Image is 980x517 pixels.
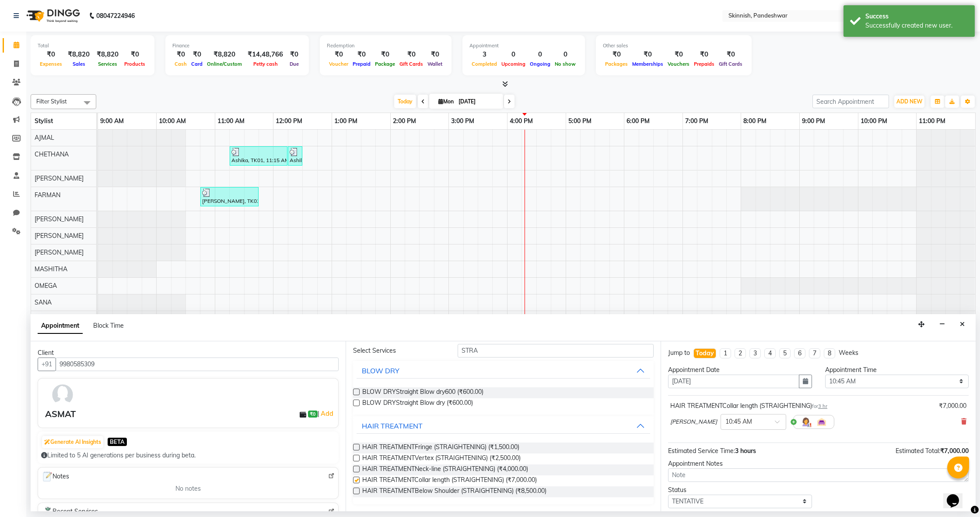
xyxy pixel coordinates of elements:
[319,408,335,419] a: Add
[956,318,969,331] button: Close
[794,348,805,358] li: 6
[668,348,690,358] div: Jump to
[231,148,287,164] div: Ashika, TK01, 11:15 AM-12:15 PM, Advanced Facial TherapyHydra Facial
[858,115,889,127] a: 10:00 PM
[825,365,969,375] div: Appointment Time
[507,115,535,127] a: 4:00 PM
[50,382,75,407] img: avatar
[35,298,52,306] span: SANA
[362,398,473,409] span: BLOW DRYStraight Blow dry (₹600.00)
[469,50,499,60] div: 3
[244,50,287,60] div: ₹14,48,766
[764,348,776,358] li: 4
[528,61,553,67] span: Ongoing
[865,12,968,21] div: Success
[35,174,84,182] span: [PERSON_NAME]
[668,459,969,468] div: Appointment Notes
[800,115,827,127] a: 9:00 PM
[157,115,188,127] a: 10:00 AM
[717,50,745,60] div: ₹0
[362,486,546,497] span: HAIR TREATMENTBelow Shoulder (STRAIGHTENING) (₹8,500.00)
[394,95,416,108] span: Today
[603,42,745,50] div: Other sales
[362,421,423,431] div: HAIR TREATMENT
[362,475,537,486] span: HAIR TREATMENTCollar length (STRAIGHTENING) (₹7,000.00)
[839,348,858,358] div: Weeks
[36,98,67,105] span: Filter Stylist
[215,115,247,127] a: 11:00 AM
[93,50,122,60] div: ₹8,820
[603,61,630,67] span: Packages
[318,408,335,419] span: |
[665,61,692,67] span: Vouchers
[201,188,258,205] div: [PERSON_NAME], TK02, 10:45 AM-11:45 AM, Advanced Facial TherapyHydra Facial
[683,115,710,127] a: 7:00 PM
[38,42,147,50] div: Total
[720,348,731,358] li: 1
[670,418,717,426] span: [PERSON_NAME]
[779,348,791,358] li: 5
[391,115,418,127] a: 2:00 PM
[458,344,654,358] input: Search by service name
[553,50,578,60] div: 0
[692,50,717,60] div: ₹0
[499,50,528,60] div: 0
[42,506,98,517] span: Recent Services
[93,322,124,329] span: Block Time
[175,484,201,493] span: No notes
[469,61,499,67] span: Completed
[469,42,578,50] div: Appointment
[287,61,301,67] span: Due
[603,50,630,60] div: ₹0
[668,485,812,495] div: Status
[35,191,60,199] span: FARMAN
[70,61,87,67] span: Sales
[327,50,350,60] div: ₹0
[696,349,714,358] div: Today
[122,50,147,60] div: ₹0
[189,61,205,67] span: Card
[38,318,83,334] span: Appointment
[287,50,302,60] div: ₹0
[896,447,940,455] span: Estimated Total:
[624,115,652,127] a: 6:00 PM
[357,418,650,434] button: HAIR TREATMENT
[735,348,746,358] li: 2
[425,50,444,60] div: ₹0
[362,453,521,464] span: HAIR TREATMENTVertex (STRAIGHTENING) (₹2,500.00)
[45,407,76,421] div: ASMAT
[939,401,966,411] div: ₹7,000.00
[35,265,67,273] span: MASHITHA
[749,348,761,358] li: 3
[332,115,360,127] a: 1:00 PM
[205,61,244,67] span: Online/Custom
[56,358,339,371] input: Search by Name/Mobile/Email/Code
[35,215,84,223] span: [PERSON_NAME]
[630,50,665,60] div: ₹0
[289,148,301,164] div: Ashika, TK01, 12:15 PM-12:30 PM, Eyebrows
[741,115,769,127] a: 8:00 PM
[35,232,84,240] span: [PERSON_NAME]
[251,61,280,67] span: Petty cash
[38,348,339,358] div: Client
[717,61,745,67] span: Gift Cards
[350,61,373,67] span: Prepaid
[865,21,968,30] div: Successfully created new user.
[172,50,189,60] div: ₹0
[456,95,500,108] input: 2025-09-01
[98,115,126,127] a: 9:00 AM
[205,50,244,60] div: ₹8,820
[96,61,119,67] span: Services
[362,387,483,398] span: BLOW DRYStraight Blow dry600 (₹600.00)
[362,464,528,475] span: HAIR TREATMENTNeck-line (STRAIGHTENING) (₹4,000.00)
[812,403,827,409] small: for
[362,365,399,376] div: BLOW DRY
[735,447,756,455] span: 3 hours
[172,42,302,50] div: Finance
[896,98,922,105] span: ADD NEW
[436,98,456,105] span: Mon
[41,451,335,460] div: Limited to 5 AI generations per business during beta.
[327,42,444,50] div: Redemption
[499,61,528,67] span: Upcoming
[668,365,812,375] div: Appointment Date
